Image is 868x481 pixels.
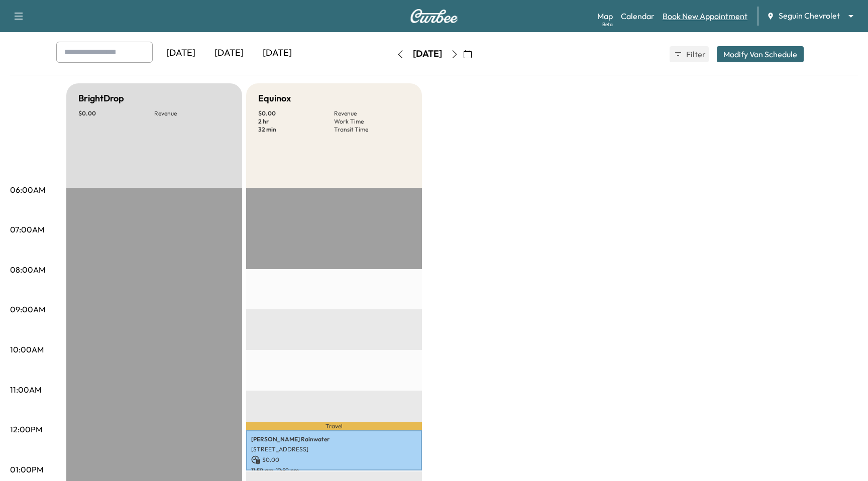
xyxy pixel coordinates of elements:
p: $ 0.00 [78,109,154,117]
div: [DATE] [413,48,442,60]
h5: BrightDrop [78,91,124,105]
p: 12:00PM [10,423,42,435]
p: [STREET_ADDRESS] [251,445,417,453]
span: Seguin Chevrolet [779,10,840,22]
p: 11:59 am - 12:59 pm [251,466,417,474]
p: $ 0.00 [258,109,334,117]
p: Work Time [334,117,410,126]
button: Filter [670,46,709,62]
p: 07:00AM [10,223,44,235]
p: Travel [246,422,422,430]
p: 10:00AM [10,343,44,355]
button: Modify Van Schedule [717,46,804,62]
p: Revenue [334,109,410,117]
h5: Equinox [258,91,291,105]
a: MapBeta [597,10,613,22]
p: 2 hr [258,117,334,126]
div: [DATE] [157,42,205,65]
div: [DATE] [253,42,301,65]
a: Calendar [621,10,655,22]
p: 09:00AM [10,303,45,315]
p: Revenue [154,109,230,117]
div: [DATE] [205,42,253,65]
p: [PERSON_NAME] Rainwater [251,435,417,443]
span: Filter [686,48,704,60]
p: 11:00AM [10,384,41,396]
img: Curbee Logo [410,9,458,23]
p: 01:00PM [10,463,43,475]
p: $ 0.00 [251,455,417,464]
p: Transit Time [334,126,410,134]
div: Beta [602,21,613,28]
a: Book New Appointment [663,10,747,22]
p: 06:00AM [10,184,45,196]
p: 32 min [258,126,334,134]
p: 08:00AM [10,264,45,276]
